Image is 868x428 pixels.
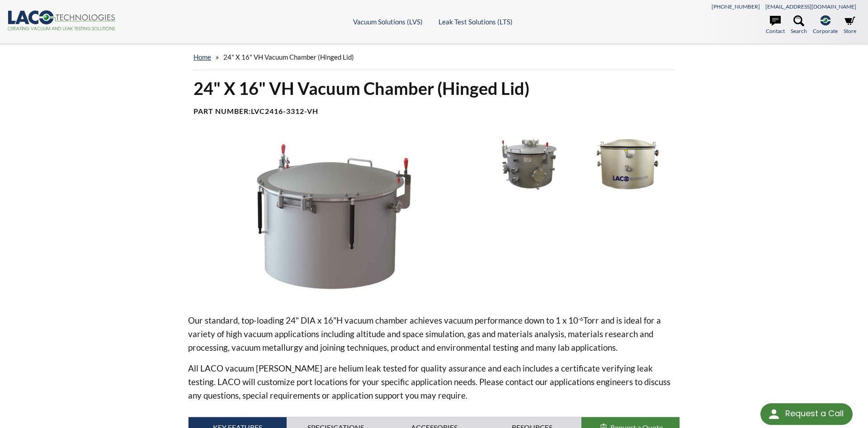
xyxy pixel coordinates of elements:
a: home [193,53,211,61]
a: Leak Test Solutions (LTS) [439,18,513,26]
p: All LACO vacuum [PERSON_NAME] are helium leak tested for quality assurance and each includes a ce... [188,362,680,402]
div: Request a Call [785,403,844,424]
sup: -6 [578,315,583,322]
div: » [193,44,675,70]
div: Request a Call [760,403,853,425]
span: 24" X 16" VH Vacuum Chamber (Hinged Lid) [223,53,354,61]
a: Contact [766,15,785,35]
img: Series VH Chamber with Custom Ports, rear view [483,138,577,190]
a: [EMAIL_ADDRESS][DOMAIN_NAME] [765,3,856,10]
b: LVC2416-3312-VH [251,107,318,115]
img: Series VH Chamber with hinged lid, front view [581,138,675,190]
a: [PHONE_NUMBER] [712,3,760,10]
h4: Part Number: [193,107,675,116]
img: LVC2416-3312-VH Vacuum Chamber, hinge rear view [188,138,476,299]
p: Our standard, top-loading 24" DIA x 16"H vacuum chamber achieves vacuum performance down to 1 x 1... [188,314,680,354]
a: Search [791,15,807,35]
h1: 24" X 16" VH Vacuum Chamber (Hinged Lid) [193,77,675,99]
a: Vacuum Solutions (LVS) [353,18,423,26]
img: round button [767,407,781,421]
a: Store [844,15,856,35]
span: Corporate [813,27,838,35]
